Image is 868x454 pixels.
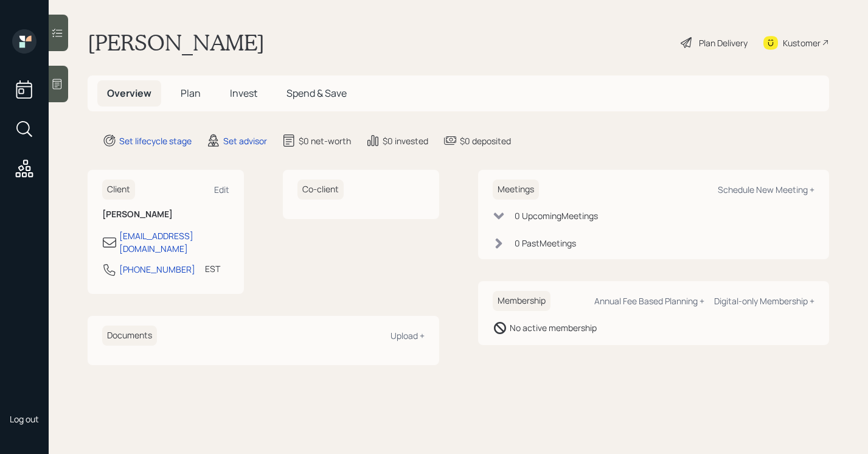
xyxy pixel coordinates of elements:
[714,295,814,307] div: Digital-only Membership +
[102,326,157,346] h6: Documents
[119,263,195,276] div: [PHONE_NUMBER]
[119,134,192,147] div: Set lifecycle stage
[493,291,550,311] h6: Membership
[515,209,598,222] div: 0 Upcoming Meeting s
[699,37,748,49] div: Plan Delivery
[783,37,821,49] div: Kustomer
[102,209,229,220] h6: [PERSON_NAME]
[107,86,151,100] span: Overview
[718,184,814,195] div: Schedule New Meeting +
[299,134,351,147] div: $0 net-worth
[88,29,265,56] h1: [PERSON_NAME]
[102,180,135,200] h6: Client
[297,180,344,200] h6: Co-client
[214,184,229,195] div: Edit
[230,86,257,100] span: Invest
[181,86,201,100] span: Plan
[515,237,576,250] div: 0 Past Meeting s
[391,330,425,341] div: Upload +
[594,295,704,307] div: Annual Fee Based Planning +
[223,134,267,147] div: Set advisor
[286,86,347,100] span: Spend & Save
[510,321,597,334] div: No active membership
[12,374,36,399] img: retirable_logo.png
[10,413,39,425] div: Log out
[460,134,511,147] div: $0 deposited
[205,262,220,275] div: EST
[119,229,229,255] div: [EMAIL_ADDRESS][DOMAIN_NAME]
[383,134,428,147] div: $0 invested
[493,180,539,200] h6: Meetings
